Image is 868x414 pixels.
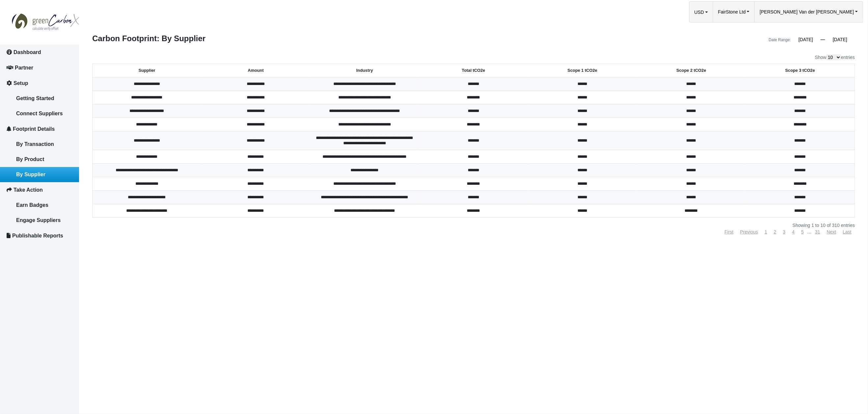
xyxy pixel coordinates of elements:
em: Start Chat [90,203,120,212]
span: By Product [16,156,44,162]
a: 2 [774,229,776,235]
span: Take Action [14,187,43,193]
a: Last [843,229,852,235]
span: Engage Suppliers [16,217,61,223]
label: Show entries [815,54,855,60]
span: By Transaction [16,141,54,147]
th: Scope 3 tCO2e: activate to sort column ascending [746,64,855,77]
span: Publishable Reports [12,233,63,238]
div: Showing 1 to 10 of 310 entries [92,223,855,228]
img: GreenCarbonX07-07-202510_19_57_194.jpg [5,4,90,38]
input: Enter your email address [9,80,120,95]
a: 4 [792,229,795,235]
div: Navigation go back [7,36,17,46]
span: — [821,37,825,42]
input: Enter your last name [9,61,120,75]
th: Amount: activate to sort column ascending [201,64,310,77]
a: 31 [815,229,820,235]
span: Getting Started [16,96,54,101]
th: Scope 2 tCO2e: activate to sort column ascending [637,64,746,77]
span: Setup [14,80,28,86]
span: Partner [15,65,33,70]
div: Carbon Footprint: By Supplier [87,35,474,44]
span: … [807,229,812,235]
th: Supplier: activate to sort column ascending [93,64,202,77]
textarea: Type your message and hit 'Enter' [9,100,120,197]
th: Total tCO2e: activate to sort column ascending [419,64,528,77]
span: Connect Suppliers [16,111,63,116]
button: USD [694,9,708,16]
span: By Supplier [16,172,45,177]
a: [PERSON_NAME] Van der [PERSON_NAME] [755,2,863,22]
span: Footprint Details [13,126,55,132]
a: FairStone Ltd [713,2,755,22]
th: Industry: activate to sort column ascending [310,64,419,77]
div: Chat with us now [44,37,121,45]
a: 3 [783,229,786,235]
a: First [724,229,733,235]
th: Scope 1 tCO2e: activate to sort column ascending [528,64,637,77]
span: Dashboard [14,49,41,55]
span: FairStone Ltd [718,2,746,22]
span: [PERSON_NAME] Van der [PERSON_NAME] [760,2,854,22]
span: Earn Badges [16,202,48,208]
div: Minimize live chat window [108,3,124,19]
a: 1 [765,229,767,235]
a: Next [827,229,836,235]
select: Showentries [826,54,841,60]
div: Date Range: [769,36,791,44]
a: USDUSD [689,2,713,22]
a: Previous [740,229,758,235]
a: 5 [801,229,804,235]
